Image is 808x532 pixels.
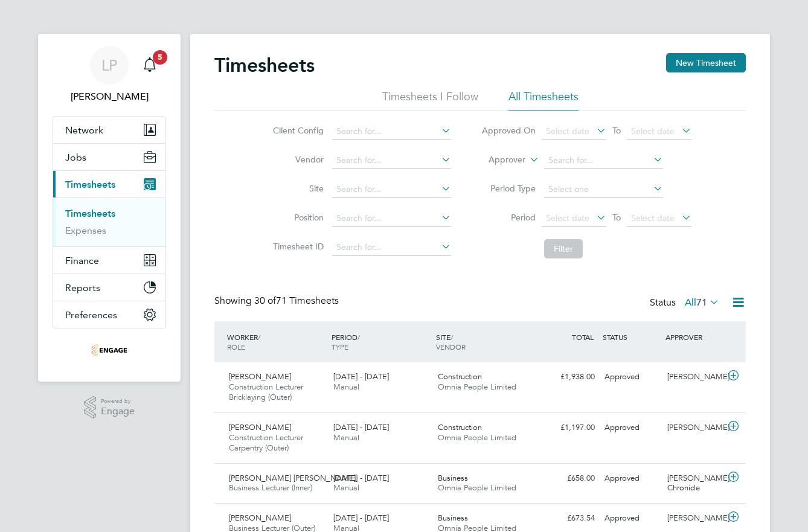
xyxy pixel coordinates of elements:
[438,371,482,382] span: Construction
[91,341,127,360] img: omniapeople-logo-retina.png
[572,332,594,342] span: TOTAL
[537,367,600,387] div: £1,938.00
[53,144,165,170] button: Jobs
[537,508,600,528] div: £673.54
[53,46,166,104] a: LP[PERSON_NAME]
[600,469,662,489] div: Approved
[382,89,478,111] li: Timesheets I Follow
[609,123,624,138] span: To
[685,296,719,309] label: All
[229,513,291,523] span: [PERSON_NAME]
[333,482,359,493] span: Manual
[333,371,389,382] span: [DATE] - [DATE]
[544,152,663,169] input: Search for...
[666,53,746,72] button: New Timesheet
[333,432,359,443] span: Manual
[332,152,451,169] input: Search for...
[224,326,329,357] div: WORKER
[101,396,135,406] span: Powered by
[65,309,117,321] span: Preferences
[631,126,675,136] span: Select date
[438,382,516,392] span: Omnia People Limited
[481,212,536,223] label: Period
[662,508,725,528] div: [PERSON_NAME]
[662,326,725,348] div: APPROVER
[229,371,291,382] span: [PERSON_NAME]
[101,406,135,417] span: Engage
[101,57,117,73] span: LP
[65,255,99,266] span: Finance
[544,181,663,198] input: Select one
[332,342,348,351] span: TYPE
[269,154,324,165] label: Vendor
[537,469,600,489] div: £658.00
[153,50,167,65] span: 5
[214,295,341,307] div: Showing
[332,239,451,256] input: Search for...
[333,513,389,523] span: [DATE] - [DATE]
[438,482,516,493] span: Omnia People Limited
[333,422,389,432] span: [DATE] - [DATE]
[258,332,260,342] span: /
[544,239,583,258] button: Filter
[65,124,103,136] span: Network
[38,34,181,382] nav: Main navigation
[662,367,725,387] div: [PERSON_NAME]
[229,482,312,493] span: Business Lecturer (Inner)
[84,396,135,419] a: Powered byEngage
[53,89,166,104] span: Lowenna Pollard
[53,197,165,246] div: Timesheets
[650,295,722,312] div: Status
[438,422,482,432] span: Construction
[65,152,86,163] span: Jobs
[631,213,675,223] span: Select date
[214,53,315,77] h2: Timesheets
[269,125,324,136] label: Client Config
[546,213,589,223] span: Select date
[53,341,166,360] a: Go to home page
[65,208,115,219] a: Timesheets
[600,418,662,438] div: Approved
[433,326,537,357] div: SITE
[696,296,707,309] span: 71
[53,247,165,274] button: Finance
[333,382,359,392] span: Manual
[332,210,451,227] input: Search for...
[481,183,536,194] label: Period Type
[53,117,165,143] button: Network
[600,508,662,528] div: Approved
[332,181,451,198] input: Search for...
[537,418,600,438] div: £1,197.00
[662,469,725,499] div: [PERSON_NAME] Chronicle
[138,46,162,85] a: 5
[269,241,324,252] label: Timesheet ID
[546,126,589,136] span: Select date
[600,367,662,387] div: Approved
[65,282,100,293] span: Reports
[436,342,466,351] span: VENDOR
[481,125,536,136] label: Approved On
[269,183,324,194] label: Site
[508,89,579,111] li: All Timesheets
[662,418,725,438] div: [PERSON_NAME]
[254,295,276,307] span: 30 of
[438,473,468,483] span: Business
[450,332,453,342] span: /
[438,513,468,523] span: Business
[229,432,303,453] span: Construction Lecturer Carpentry (Outer)
[329,326,433,357] div: PERIOD
[471,154,525,166] label: Approver
[332,123,451,140] input: Search for...
[229,382,303,402] span: Construction Lecturer Bricklaying (Outer)
[333,473,389,483] span: [DATE] - [DATE]
[438,432,516,443] span: Omnia People Limited
[65,225,106,236] a: Expenses
[53,301,165,328] button: Preferences
[358,332,360,342] span: /
[609,210,624,225] span: To
[53,171,165,197] button: Timesheets
[254,295,339,307] span: 71 Timesheets
[600,326,662,348] div: STATUS
[227,342,245,351] span: ROLE
[229,422,291,432] span: [PERSON_NAME]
